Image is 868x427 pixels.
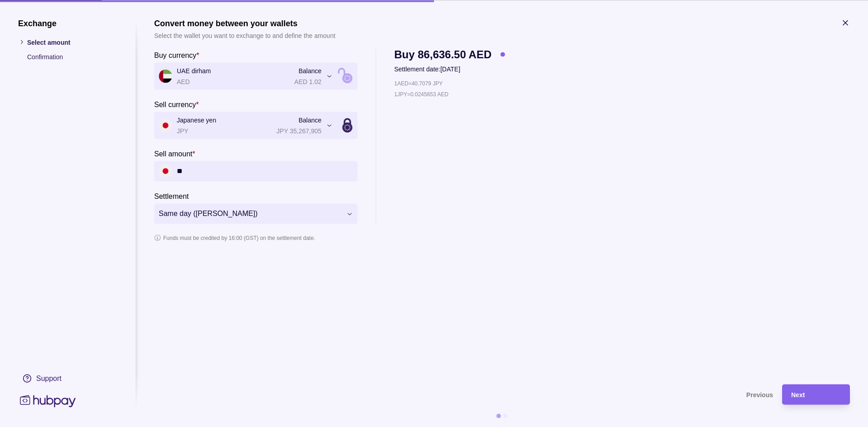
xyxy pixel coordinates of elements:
[154,190,189,201] label: Settlement
[154,51,196,59] p: Buy currency
[154,49,199,60] label: Buy currency
[36,373,61,383] div: Support
[154,18,335,28] h1: Convert money between your wallets
[394,49,491,59] span: Buy 86,636.50 AED
[18,18,118,28] h1: Exchange
[791,391,805,399] span: Next
[782,384,850,404] button: Next
[27,37,118,47] p: Select amount
[163,233,315,243] p: Funds must be credited by 16:00 (GST) on the settlement date.
[27,52,118,61] p: Confirmation
[154,150,193,157] p: Sell amount
[154,384,773,404] button: Previous
[177,161,353,181] input: amount
[154,30,335,40] p: Select the wallet you want to exchange to and define the amount
[18,369,118,388] a: Support
[154,192,189,200] p: Settlement
[746,391,773,399] span: Previous
[154,100,196,108] p: Sell currency
[154,148,195,159] label: Sell amount
[394,78,443,88] p: 1 AED = 40.7079 JPY
[154,99,199,109] label: Sell currency
[159,164,172,178] img: jp
[394,64,505,74] p: Settlement date: [DATE]
[394,89,448,99] p: 1 JPY = 0.0245653 AED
